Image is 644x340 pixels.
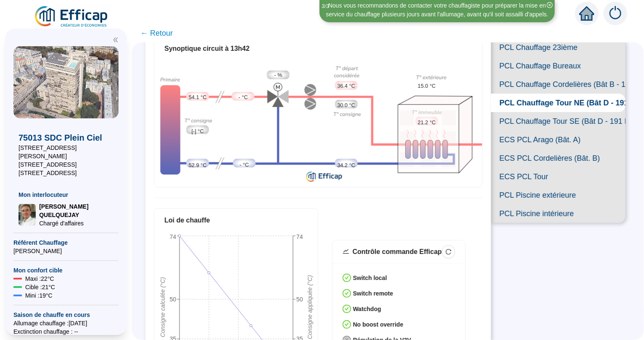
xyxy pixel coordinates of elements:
[13,247,119,255] span: [PERSON_NAME]
[604,2,627,25] img: alerts
[343,289,351,298] span: check-circle
[353,275,387,281] strong: Switch local
[113,37,119,43] span: double-left
[491,186,626,204] span: PCL Piscine extérieure
[353,306,381,312] strong: Watchdog
[579,6,594,21] span: home
[25,275,54,283] span: Maxi : 22 °C
[491,167,626,186] span: ECS PCL Tour
[547,2,553,8] span: close-circle
[353,290,393,297] strong: Switch remote
[446,249,451,255] span: reload
[274,71,282,79] span: - %
[343,320,351,329] span: check-circle
[321,1,554,19] div: Nous vous recommandons de contacter votre chauffagiste pour préparer la mise en service du chauff...
[25,291,53,300] span: Mini : 19 °C
[140,27,173,39] span: ← Retour
[343,248,349,255] span: stock
[164,215,308,225] div: Loi de chauffe
[169,233,176,240] tspan: 74
[18,204,36,226] img: Chargé d'affaires
[491,131,626,149] span: ECS PCL Arago (Bât. A)
[154,60,482,185] img: circuit-supervision.724c8d6b72cc0638e748.png
[13,266,119,275] span: Mon confort cible
[343,274,351,282] span: check-circle
[238,93,248,101] span: - °C
[18,191,113,199] span: Mon interlocuteur
[13,311,119,319] span: Saison de chauffe en cours
[18,160,113,169] span: [STREET_ADDRESS]
[169,296,176,303] tspan: 50
[491,75,626,94] span: PCL Chauffage Cordelières (Bât B - 109 lots)
[191,127,203,135] span: [-] °C
[491,38,626,57] span: PCL Chauffage 23ième
[34,5,110,29] img: efficap energie logo
[154,60,482,185] div: Synoptique
[296,233,303,240] tspan: 74
[18,169,113,177] span: [STREET_ADDRESS]
[337,101,355,109] span: 30.0 °C
[164,44,472,54] div: Synoptique circuit à 13h42
[343,305,351,313] span: check-circle
[18,132,113,144] span: 75013 SDC Plein Ciel
[240,161,249,169] span: - °C
[353,321,404,328] strong: No boost override
[189,93,207,101] span: 54.1 °C
[353,247,442,257] div: Contrôle commande Efficap
[491,204,626,223] span: PCL Piscine intérieure
[296,296,303,303] tspan: 50
[491,112,626,131] span: PCL Chauffage Tour SE (Bât D - 191 lots/2)
[337,82,355,90] span: 36.4 °C
[306,275,313,340] tspan: Consigne appliquée (°C)
[491,149,626,167] span: ECS PCL Cordelières (Bât. B)
[25,283,55,291] span: Cible : 21 °C
[39,202,113,219] span: [PERSON_NAME] QUELQUEJAY
[337,161,355,169] span: 34.2 °C
[39,219,113,228] span: Chargé d'affaires
[13,319,119,327] span: Allumage chauffage : [DATE]
[418,82,436,90] span: 15.0 °C
[159,277,166,337] tspan: Consigne calculée (°C)
[189,161,207,169] span: 52.9 °C
[13,238,119,247] span: Référent Chauffage
[13,327,119,336] span: Exctinction chauffage : --
[322,3,329,9] i: 3 / 3
[491,94,626,112] span: PCL Chauffage Tour NE (Bât D - 191 lots/2)
[18,144,113,160] span: [STREET_ADDRESS][PERSON_NAME]
[491,57,626,75] span: PCL Chauffage Bureaux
